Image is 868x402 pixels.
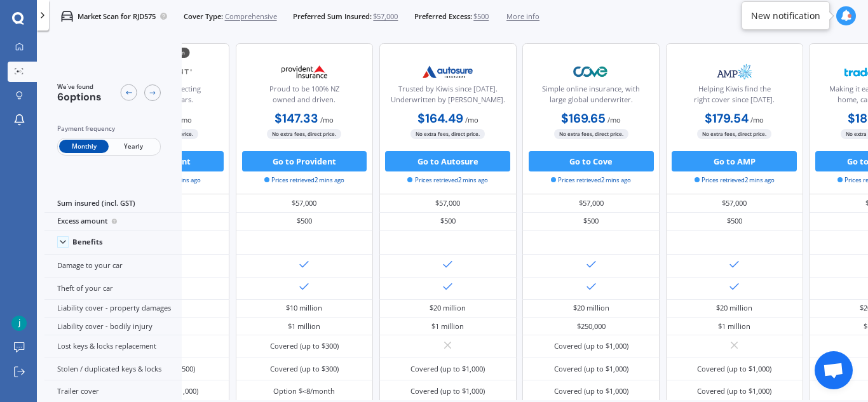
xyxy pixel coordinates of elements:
span: $57,000 [373,11,398,22]
span: / mo [320,115,334,124]
span: Prices retrieved 2 mins ago [695,176,775,185]
img: ACg8ocJpNjgy9LpZb5xUHF0PfLt_wwOqt5MqA1IQsF1dlnhuTGXiXg=s96-c [11,316,27,331]
button: Go to Provident [242,151,367,171]
div: Payment frequency [57,124,161,134]
div: $500 [666,213,803,231]
span: / mo [750,115,764,124]
div: $57,000 [236,194,373,212]
img: Provident.png [271,59,338,84]
span: No extra fees, direct price. [410,129,485,138]
div: Proud to be 100% NZ owned and driven. [245,84,364,109]
span: / mo [465,115,478,124]
div: Covered (up to $1,000) [410,364,485,374]
span: Monthly [59,140,109,153]
div: Covered (up to $1,000) [554,341,628,351]
div: $1 million [431,321,464,332]
p: Market Scan for RJD575 [78,11,156,22]
div: Sum insured (incl. GST) [44,194,182,212]
div: Helping Kiwis find the right cover since [DATE]. [675,84,794,109]
div: Covered (up to $1,000) [697,364,771,374]
div: Stolen / duplicated keys & locks [44,358,182,380]
span: Preferred Sum Insured: [293,11,372,22]
span: No extra fees, direct price. [267,129,341,138]
div: Option $<8/month [273,386,335,396]
button: Go to Cove [529,151,654,171]
div: New notification [751,10,820,22]
b: $164.49 [417,111,463,126]
span: Cover Type: [184,11,223,22]
div: $57,000 [666,194,803,212]
div: Covered (up to $1,000) [410,386,485,396]
b: $179.54 [705,111,749,126]
div: Benefits [72,238,103,246]
div: $20 million [430,303,466,313]
span: Preferred Excess: [414,11,472,22]
div: Covered (up to $1,000) [697,386,771,396]
div: $500 [236,213,373,231]
div: Liability cover - property damages [44,300,182,318]
span: / mo [179,115,192,124]
b: $147.33 [275,111,318,126]
div: Covered (up to $300) [270,341,339,351]
div: $500 [379,213,517,231]
div: Theft of your car [44,278,182,300]
span: Prices retrieved 2 mins ago [407,176,487,185]
div: Covered (up to $1,000) [554,364,628,374]
span: No extra fees, direct price. [697,129,771,138]
div: $57,000 [379,194,517,212]
button: Go to Autosure [385,151,510,171]
div: $1 million [718,321,750,332]
div: Excess amount [44,213,182,231]
div: Damage to your car [44,255,182,277]
div: $1 million [288,321,320,332]
img: AMP.webp [701,59,768,84]
span: Prices retrieved 2 mins ago [264,176,344,185]
span: Yearly [109,140,158,153]
div: Liability cover - bodily injury [44,318,182,335]
div: Simple online insurance, with large global underwriter. [531,84,651,109]
div: $10 million [286,303,322,313]
img: Cove.webp [557,59,625,84]
span: / mo [607,115,621,124]
b: $169.65 [561,111,606,126]
span: $500 [473,11,489,22]
span: More info [506,11,539,22]
span: Comprehensive [225,11,277,22]
a: Open chat [815,351,853,389]
div: $250,000 [577,321,606,332]
div: $20 million [716,303,752,313]
div: Trusted by Kiwis since [DATE]. Underwritten by [PERSON_NAME]. [388,84,507,109]
div: Covered (up to $300) [270,364,339,374]
div: Lost keys & locks replacement [44,335,182,358]
div: $500 [522,213,660,231]
button: Go to AMP [672,151,797,171]
img: car.f15378c7a67c060ca3f3.svg [61,10,73,22]
img: Autosure.webp [414,59,482,84]
span: No extra fees, direct price. [554,129,628,138]
span: We've found [57,83,102,91]
span: 6 options [57,90,102,104]
span: Prices retrieved 2 mins ago [551,176,631,185]
div: $20 million [573,303,609,313]
div: $57,000 [522,194,660,212]
div: Covered (up to $1,000) [554,386,628,396]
